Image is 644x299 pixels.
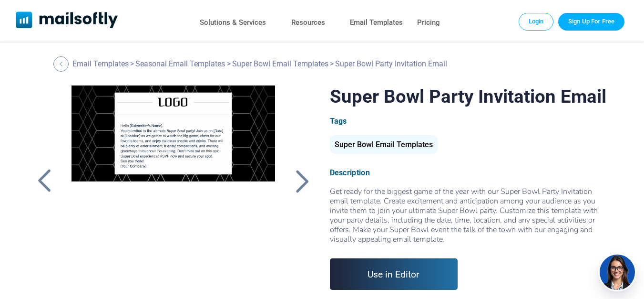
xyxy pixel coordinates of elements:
[135,59,225,68] a: Seasonal Email Templates
[330,135,438,154] div: Super Bowl Email Templates
[32,169,56,193] a: Back
[330,144,438,148] a: Super Bowl Email Templates
[290,169,314,193] a: Back
[519,13,554,30] a: Login
[232,59,328,68] a: Super Bowl Email Templates
[330,168,612,177] div: Description
[72,59,129,68] a: Email Templates
[558,13,624,30] a: Trial
[330,85,612,107] h1: Super Bowl Party Invitation Email
[330,117,612,126] div: Tags
[291,16,325,30] a: Resources
[330,187,612,244] div: Get ready for the biggest game of the year with our Super Bowl Party Invitation email template. C...
[200,16,266,30] a: Solutions & Services
[350,16,403,30] a: Email Templates
[330,258,458,290] a: Use in Editor
[16,11,118,30] a: Mailsoftly
[53,56,71,72] a: Back
[417,16,440,30] a: Pricing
